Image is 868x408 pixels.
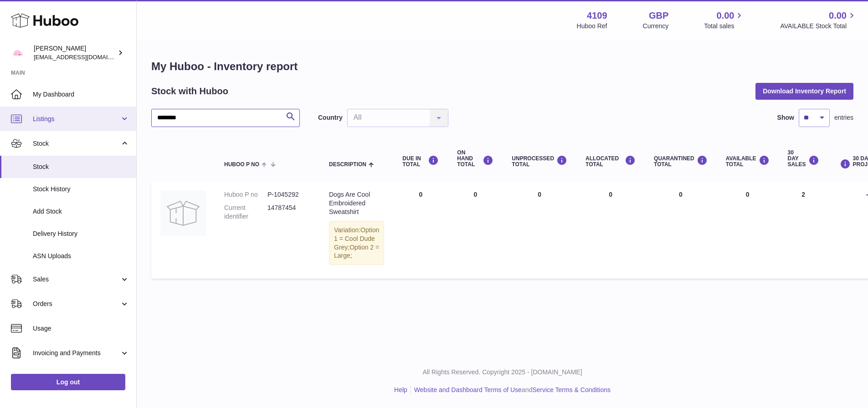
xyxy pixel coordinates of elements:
[267,190,311,199] dd: P-1045292
[586,155,636,168] div: ALLOCATED Total
[704,10,745,31] a: 0.00 Total sales
[402,155,439,168] div: DUE IN TOTAL
[33,139,120,148] span: Stock
[334,226,379,251] span: Option 1 = Cool Dude Grey;
[224,204,267,221] dt: Current identifier
[777,113,794,122] label: Show
[33,252,129,260] span: ASN Uploads
[755,83,853,99] button: Download Inventory Report
[224,190,267,199] dt: Huboo P no
[33,207,129,216] span: Add Stock
[411,386,611,394] li: and
[649,10,668,22] strong: GBP
[33,349,120,357] span: Invoicing and Payments
[11,46,25,60] img: internalAdmin-4109@internal.huboo.com
[160,190,206,236] img: product image
[780,10,857,31] a: 0.00 AVAILABLE Stock Total
[267,204,311,221] dd: 14787454
[33,300,120,308] span: Orders
[33,275,120,284] span: Sales
[532,386,611,393] a: Service Terms & Conditions
[717,10,734,22] span: 0.00
[829,10,847,22] span: 0.00
[717,181,779,279] td: 0
[726,155,770,168] div: AVAILABLE Total
[151,59,853,74] h1: My Huboo - Inventory report
[704,22,745,31] span: Total sales
[33,90,129,99] span: My Dashboard
[11,374,125,390] a: Log out
[33,229,129,238] span: Delivery History
[334,244,379,260] span: Option 2 = Large;
[587,10,607,22] strong: 4109
[33,185,129,194] span: Stock History
[34,53,134,61] span: [EMAIL_ADDRESS][DOMAIN_NAME]
[34,44,116,61] div: [PERSON_NAME]
[329,221,384,265] div: Variation:
[679,191,683,198] span: 0
[780,22,857,31] span: AVAILABLE Stock Total
[654,155,708,168] div: QUARANTINED Total
[144,368,861,377] p: All Rights Reserved. Copyright 2025 - [DOMAIN_NAME]
[394,386,407,393] a: Help
[788,150,819,168] div: 30 DAY SALES
[643,22,669,31] div: Currency
[318,113,343,122] label: Country
[224,162,259,168] span: Huboo P no
[779,181,828,279] td: 2
[329,162,366,168] span: Description
[457,150,493,168] div: ON HAND Total
[151,85,228,97] h2: Stock with Huboo
[576,181,645,279] td: 0
[329,190,384,216] div: Dogs Are Cool Embroidered Sweatshirt
[448,181,503,279] td: 0
[33,163,129,171] span: Stock
[577,22,607,31] div: Huboo Ref
[512,155,567,168] div: UNPROCESSED Total
[33,115,120,123] span: Listings
[834,113,853,122] span: entries
[393,181,448,279] td: 0
[33,324,129,333] span: Usage
[414,386,522,393] a: Website and Dashboard Terms of Use
[503,181,576,279] td: 0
